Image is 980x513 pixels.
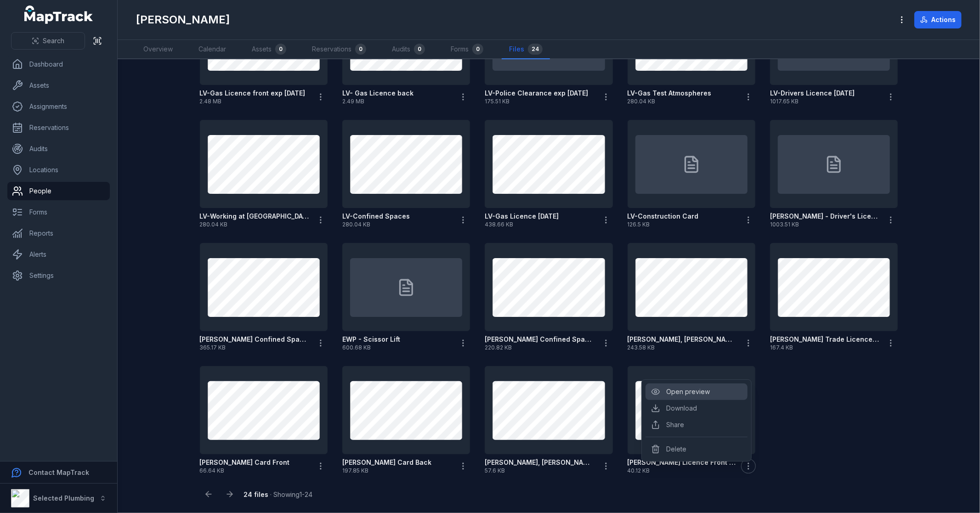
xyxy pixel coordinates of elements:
strong: [PERSON_NAME] Licence Front Exp [DATE] [628,458,738,467]
div: 0 [355,44,366,55]
div: 0 [275,44,286,55]
a: Overview [136,40,180,59]
strong: EWP - Scissor Lift [342,335,400,344]
a: Reports [7,224,110,242]
strong: LV-Gas Licence front exp [DATE] [200,89,306,98]
strong: LV-Gas Test Atmospheres [628,89,712,98]
a: Alerts [7,245,110,264]
span: 1017.65 KB [770,98,880,105]
strong: Selected Plumbing [33,494,94,502]
div: Share [646,417,748,433]
strong: LV-Construction Card [628,212,699,221]
strong: LV-Confined Spaces [342,212,410,221]
span: 1003.51 KB [770,221,880,228]
strong: LV-Police Clearance exp [DATE] [485,89,588,98]
strong: [PERSON_NAME] Card Back [342,458,431,467]
strong: [PERSON_NAME] - Driver's License exp [DATE] [770,212,880,221]
div: 24 [528,44,543,55]
h1: [PERSON_NAME] [136,12,230,27]
span: 2.48 MB [200,98,310,105]
a: Files24 [502,40,550,59]
a: Dashboard [7,55,110,73]
strong: [PERSON_NAME] Card Front [200,458,290,467]
a: Assignments [7,97,110,116]
strong: LV- Gas Licence back [342,89,414,98]
span: 2.49 MB [342,98,453,105]
a: Forms0 [443,40,491,59]
strong: LV-Working at [GEOGRAPHIC_DATA] [200,212,310,221]
a: Calendar [191,40,233,59]
span: 280.04 KB [200,221,310,228]
span: · Showing 1 - 24 [244,490,313,498]
div: Open preview [646,383,748,400]
strong: [PERSON_NAME] Confined Space Licence Front [200,335,310,344]
strong: LV-Gas Licence [DATE] [485,212,559,221]
span: 438.66 KB [485,221,595,228]
strong: [PERSON_NAME] Trade Licence Front Exp [770,335,880,344]
span: 220.82 KB [485,344,595,351]
div: 0 [472,44,483,55]
a: People [7,182,110,200]
a: Reservations [7,118,110,137]
span: 40.12 KB [628,467,738,474]
span: 167.4 KB [770,344,880,351]
button: Actions [914,11,962,28]
span: 57.6 KB [485,467,595,474]
button: Search [11,32,85,50]
a: Settings [7,266,110,285]
span: 175.51 KB [485,98,595,105]
strong: [PERSON_NAME] Confined Space Licence Back [485,335,595,344]
span: 66.64 KB [200,467,310,474]
span: 280.04 KB [628,98,738,105]
span: 126.5 KB [628,221,738,228]
span: 280.04 KB [342,221,453,228]
a: MapTrack [24,6,93,24]
strong: [PERSON_NAME], [PERSON_NAME] Card Back [485,458,595,467]
span: 197.85 KB [342,467,453,474]
a: Download [667,404,697,413]
a: Locations [7,161,110,179]
span: 365.17 KB [200,344,310,351]
a: Reservations0 [305,40,374,59]
strong: 24 files [244,490,269,498]
div: Delete [646,441,748,457]
a: Audits0 [385,40,432,59]
strong: LV-Drivers Licence [DATE] [770,89,855,98]
a: Assets [7,76,110,95]
a: Audits [7,140,110,158]
span: 600.68 KB [342,344,453,351]
div: 0 [414,44,425,55]
span: 243.58 KB [628,344,738,351]
a: Forms [7,203,110,221]
span: Search [43,36,64,45]
a: Assets0 [244,40,294,59]
strong: Contact MapTrack [28,468,89,476]
strong: [PERSON_NAME], [PERSON_NAME] Card Front [628,335,738,344]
